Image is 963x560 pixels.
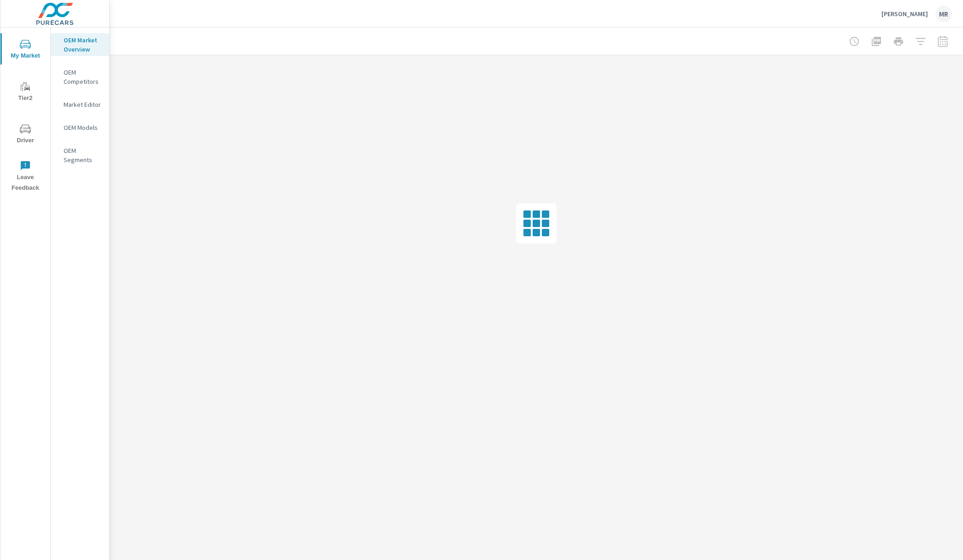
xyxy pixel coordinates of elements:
div: nav menu [0,28,50,197]
p: [PERSON_NAME] [881,10,928,18]
p: OEM Market Overview [64,35,102,54]
div: MR [935,6,952,22]
span: Tier2 [3,81,47,104]
div: OEM Segments [51,144,109,167]
div: OEM Models [51,121,109,134]
span: Leave Feedback [3,160,47,193]
p: OEM Segments [64,146,102,164]
p: OEM Competitors [64,68,102,86]
div: OEM Market Overview [51,33,109,56]
div: OEM Competitors [51,65,109,88]
div: Market Editor [51,98,109,111]
p: Market Editor [64,100,102,109]
span: Driver [3,123,47,146]
p: OEM Models [64,123,102,132]
span: My Market [3,39,47,61]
